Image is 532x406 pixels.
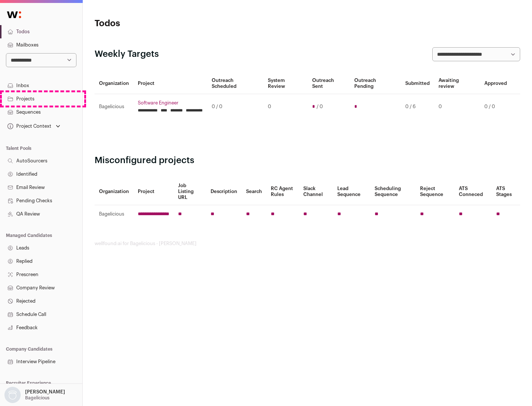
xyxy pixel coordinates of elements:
[133,73,207,94] th: Project
[133,178,174,205] th: Project
[25,395,50,401] p: Bagelicious
[6,121,62,131] button: Open dropdown
[3,387,66,403] button: Open dropdown
[370,178,416,205] th: Scheduling Sequence
[95,18,236,30] h1: Todos
[3,7,25,22] img: Wellfound
[95,73,133,94] th: Organization
[401,73,434,94] th: Submitted
[207,94,263,120] td: 0 / 0
[95,178,133,205] th: Organization
[434,73,480,94] th: Awaiting review
[95,94,133,120] td: Bagelicious
[317,104,323,110] span: / 0
[6,123,51,129] div: Project Context
[401,94,434,120] td: 0 / 6
[333,178,370,205] th: Lead Sequence
[4,387,21,403] img: nopic.png
[206,178,242,205] th: Description
[416,178,455,205] th: Reject Sequence
[174,178,206,205] th: Job Listing URL
[95,155,520,166] h2: Misconfigured projects
[454,178,491,205] th: ATS Conneced
[299,178,333,205] th: Slack Channel
[263,94,307,120] td: 0
[138,100,203,106] a: Software Engineer
[263,73,307,94] th: System Review
[434,94,480,120] td: 0
[308,73,350,94] th: Outreach Sent
[95,241,520,247] footer: wellfound:ai for Bagelicious - [PERSON_NAME]
[266,178,299,205] th: RC Agent Rules
[492,178,520,205] th: ATS Stages
[242,178,266,205] th: Search
[95,48,159,60] h2: Weekly Targets
[350,73,400,94] th: Outreach Pending
[95,205,133,223] td: Bagelicious
[207,73,263,94] th: Outreach Scheduled
[480,94,511,120] td: 0 / 0
[25,389,65,395] p: [PERSON_NAME]
[480,73,511,94] th: Approved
